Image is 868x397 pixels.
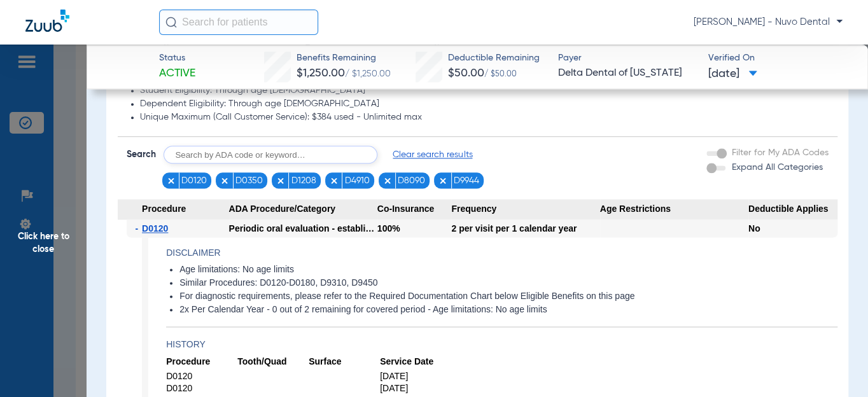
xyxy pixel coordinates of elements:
[179,291,837,302] li: For diagnostic requirements, please refer to the Required Documentation Chart below Eligible Bene...
[297,52,391,65] span: Benefits Remaining
[345,69,391,78] span: / $1,250.00
[140,112,829,123] li: Unique Maximum (Call Customer Service): $384 used - Unlimited max
[748,219,837,237] div: No
[380,356,451,368] span: Service Date
[166,356,237,368] span: Procedure
[732,163,823,172] span: Expand All Categories
[159,52,195,65] span: Status
[181,174,207,187] span: D0120
[330,176,339,185] img: x.svg
[558,52,697,65] span: Payer
[166,370,237,382] span: D0120
[166,246,837,260] h4: Disclaimer
[398,174,425,187] span: D8090
[118,199,229,219] span: Procedure
[448,67,484,79] span: $50.00
[448,52,540,65] span: Deductible Remaining
[451,199,599,219] span: Frequency
[393,148,472,161] span: Clear search results
[451,219,599,237] div: 2 per visit per 1 calendar year
[600,199,748,219] span: Age Restrictions
[309,356,380,368] span: Surface
[708,66,757,82] span: [DATE]
[127,148,156,161] span: Search
[159,66,195,81] span: Active
[377,199,452,219] span: Co-Insurance
[159,10,318,35] input: Search for patients
[165,17,177,28] img: Search Icon
[179,277,837,289] li: Similar Procedures: D0120-D0180, D9310, D9450
[345,174,370,187] span: D4910
[179,264,837,275] li: Age limitations: No age limits
[167,176,176,185] img: x.svg
[438,176,447,185] img: x.svg
[164,146,377,164] input: Search by ADA code or keyword…
[140,85,829,97] li: Student Eligibility: Through age [DEMOGRAPHIC_DATA]
[380,382,451,394] span: [DATE]
[229,219,377,237] div: Periodic oral evaluation - established patient
[383,176,392,185] img: x.svg
[380,370,451,382] span: [DATE]
[142,223,168,233] span: D0120
[291,174,316,187] span: D1208
[229,199,377,219] span: ADA Procedure/Category
[694,16,843,29] span: [PERSON_NAME] - Nuvo Dental
[136,219,143,237] span: -
[237,356,309,368] span: Tooth/Quad
[748,199,837,219] span: Deductible Applies
[140,99,829,110] li: Dependent Eligibility: Through age [DEMOGRAPHIC_DATA]
[558,66,697,81] span: Delta Dental of [US_STATE]
[454,174,479,187] span: D9944
[377,219,452,237] div: 100%
[235,174,263,187] span: D0350
[276,176,285,185] img: x.svg
[297,67,345,79] span: $1,250.00
[220,176,229,185] img: x.svg
[166,338,837,351] h4: History
[804,336,868,397] iframe: Chat Widget
[166,382,237,394] span: D0120
[484,71,517,78] span: / $50.00
[25,10,69,32] img: Zuub Logo
[179,304,837,316] li: 2x Per Calendar Year - 0 out of 2 remaining for covered period - Age limitations: No age limits
[708,52,848,65] span: Verified On
[729,146,829,160] label: Filter for My ADA Codes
